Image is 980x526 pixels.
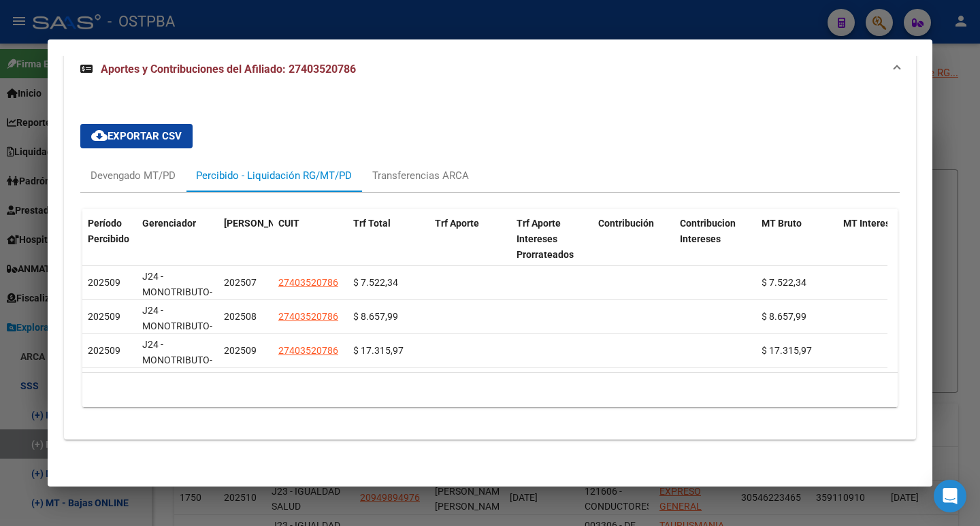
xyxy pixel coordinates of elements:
span: Trf Total [353,218,391,229]
span: 27403520786 [278,311,338,322]
mat-expansion-panel-header: Aportes y Contribuciones del Afiliado: 27403520786 [64,48,916,91]
span: 202508 [224,311,257,322]
span: [PERSON_NAME] [224,218,297,229]
mat-icon: cloud_download [91,127,108,144]
span: 27403520786 [278,277,338,288]
button: Exportar CSV [80,124,193,148]
span: $ 7.522,34 [353,277,398,288]
span: J24 - MONOTRIBUTO-IGUALDAD SALUD-PRENSA [142,305,212,362]
div: Percibido - Liquidación RG/MT/PD [196,168,352,183]
span: 202509 [88,311,120,322]
span: MT Bruto [762,218,802,229]
datatable-header-cell: Período Percibido [82,209,137,269]
span: 27403520786 [278,345,338,356]
span: 202509 [88,277,120,288]
span: $ 17.315,97 [353,345,404,356]
div: Open Intercom Messenger [934,480,966,512]
datatable-header-cell: Trf Total [348,209,429,269]
span: 202509 [88,345,120,356]
datatable-header-cell: Trf Aporte [429,209,511,269]
div: Devengado MT/PD [91,168,176,183]
span: CUIT [278,218,299,229]
span: Aportes y Contribuciones del Afiliado: 27403520786 [101,63,356,76]
span: Trf Aporte [435,218,479,229]
span: Contribucion Intereses [680,218,736,244]
span: Gerenciador [142,218,196,229]
datatable-header-cell: Gerenciador [137,209,218,269]
div: Aportes y Contribuciones del Afiliado: 27403520786 [64,91,916,440]
span: $ 8.657,99 [762,311,806,322]
datatable-header-cell: Período Devengado [218,209,273,269]
datatable-header-cell: Contribucion Intereses [674,209,756,269]
datatable-header-cell: Trf Aporte Intereses Prorrateados [511,209,593,269]
span: Período Percibido [88,218,129,244]
span: $ 8.657,99 [353,311,398,322]
datatable-header-cell: CUIT [273,209,348,269]
span: J24 - MONOTRIBUTO-IGUALDAD SALUD-PRENSA [142,271,212,328]
datatable-header-cell: Contribución [593,209,674,269]
div: Transferencias ARCA [372,168,469,183]
datatable-header-cell: MT Bruto [756,209,838,269]
span: J24 - MONOTRIBUTO-IGUALDAD SALUD-PRENSA [142,339,212,396]
datatable-header-cell: MT Intereses [838,209,919,269]
span: Exportar CSV [91,130,182,142]
span: 202507 [224,277,257,288]
span: $ 17.315,97 [762,345,812,356]
span: 202509 [224,345,257,356]
span: Trf Aporte Intereses Prorrateados [517,218,574,260]
span: $ 7.522,34 [762,277,806,288]
span: Contribución [598,218,654,229]
span: MT Intereses [843,218,900,229]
